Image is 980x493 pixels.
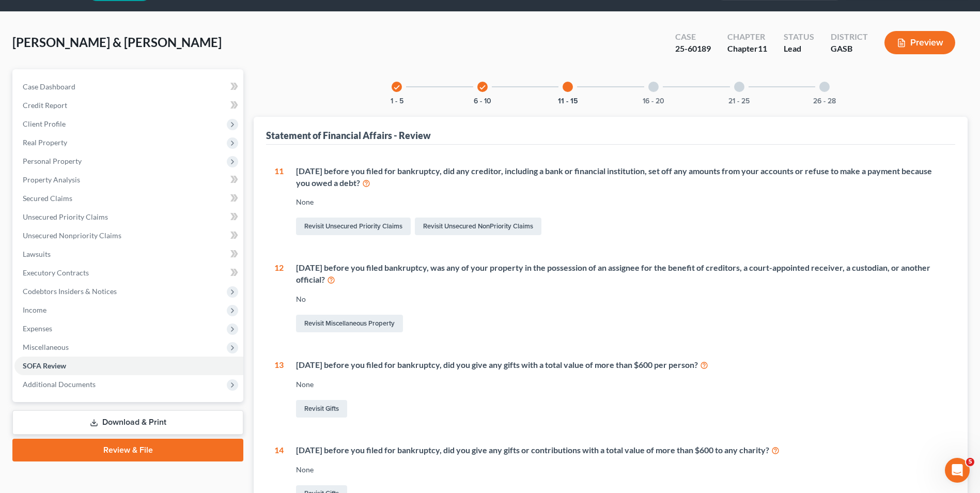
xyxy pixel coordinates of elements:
span: Credit Report [23,101,67,110]
span: Personal Property [23,157,82,165]
div: Status [784,31,814,43]
a: Lawsuits [14,245,243,264]
a: Executory Contracts [14,264,243,282]
div: 12 [274,262,284,334]
a: Case Dashboard [14,78,243,96]
span: Income [23,305,46,314]
span: Case Dashboard [23,82,75,91]
div: GASB [831,43,868,55]
div: Chapter [727,31,767,43]
i: check [393,84,400,91]
div: [DATE] before you filed for bankruptcy, did any creditor, including a bank or financial instituti... [296,165,947,189]
span: SOFA Review [23,361,66,370]
div: None [296,465,947,475]
div: No [296,294,947,304]
iframe: Intercom live chat [945,458,970,483]
span: Secured Claims [23,194,72,203]
span: 11 [758,43,767,53]
div: Chapter [727,43,767,55]
a: Property Analysis [14,171,243,189]
i: check [479,84,486,91]
span: 5 [966,458,974,466]
a: Revisit Gifts [296,400,347,418]
span: Expenses [23,324,52,333]
a: SOFA Review [14,357,243,375]
span: Lawsuits [23,250,51,258]
a: Review & File [12,439,243,461]
span: Executory Contracts [23,268,89,277]
div: None [296,197,947,207]
div: [DATE] before you filed bankruptcy, was any of your property in the possession of an assignee for... [296,262,947,286]
a: Download & Print [12,410,243,435]
div: None [296,379,947,390]
div: Statement of Financial Affairs - Review [266,129,431,142]
span: Unsecured Priority Claims [23,212,108,221]
a: Revisit Unsecured NonPriority Claims [415,218,541,235]
button: 21 - 25 [728,98,750,105]
span: Additional Documents [23,380,96,389]
button: 11 - 15 [558,98,578,105]
span: Client Profile [23,119,66,128]
a: Credit Report [14,96,243,115]
a: Unsecured Nonpriority Claims [14,226,243,245]
div: [DATE] before you filed for bankruptcy, did you give any gifts with a total value of more than $6... [296,359,947,371]
button: 6 - 10 [474,98,491,105]
div: [DATE] before you filed for bankruptcy, did you give any gifts or contributions with a total valu... [296,444,947,456]
div: Lead [784,43,814,55]
div: District [831,31,868,43]
a: Secured Claims [14,189,243,208]
div: Case [675,31,711,43]
span: Unsecured Nonpriority Claims [23,231,121,240]
a: Revisit Unsecured Priority Claims [296,218,411,235]
span: Real Property [23,138,67,147]
span: Codebtors Insiders & Notices [23,287,117,296]
span: [PERSON_NAME] & [PERSON_NAME] [12,35,222,50]
button: 26 - 28 [813,98,836,105]
span: Miscellaneous [23,343,69,351]
button: 1 - 5 [391,98,403,105]
div: 13 [274,359,284,420]
button: Preview [884,31,955,54]
a: Unsecured Priority Claims [14,208,243,226]
button: 16 - 20 [643,98,664,105]
a: Revisit Miscellaneous Property [296,315,403,332]
span: Property Analysis [23,175,80,184]
div: 25-60189 [675,43,711,55]
div: 11 [274,165,284,238]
